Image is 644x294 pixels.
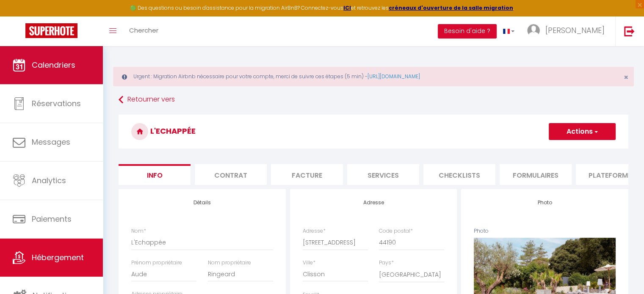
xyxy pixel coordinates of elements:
[379,227,413,235] label: Code postal
[7,3,32,29] button: Ouvrir le widget de chat LiveChat
[32,60,75,70] span: Calendriers
[131,259,182,267] label: Prénom propriétaire
[32,252,84,263] span: Hébergement
[208,259,251,267] label: Nom propriétaire
[474,200,616,206] h4: Photo
[303,227,326,235] label: Adresse
[25,23,77,38] img: Super Booking
[32,214,72,224] span: Paiements
[113,67,634,86] div: Urgent : Migration Airbnb nécessaire pour votre compte, merci de suivre ces étapes (5 min) -
[389,4,513,11] a: créneaux d'ouverture de la salle migration
[303,259,315,267] label: Ville
[549,123,616,140] button: Actions
[119,92,628,107] a: Retourner vers
[545,25,605,36] span: [PERSON_NAME]
[131,200,273,206] h4: Détails
[624,72,628,82] span: ×
[343,4,351,11] a: ICI
[131,227,146,235] label: Nom
[438,24,497,38] button: Besoin d'aide ?
[119,115,628,148] h3: L'Echappée
[527,24,540,37] img: ...
[119,164,191,185] li: Info
[608,256,638,288] iframe: Chat
[624,26,635,36] img: logout
[129,26,158,35] span: Chercher
[521,16,615,46] a: ... [PERSON_NAME]
[500,164,572,185] li: Formulaires
[32,137,70,147] span: Messages
[368,73,420,80] a: [URL][DOMAIN_NAME]
[123,16,165,46] a: Chercher
[379,259,394,267] label: Pays
[474,227,489,235] label: Photo
[347,164,419,185] li: Services
[195,164,267,185] li: Contrat
[303,200,445,206] h4: Adresse
[423,164,495,185] li: Checklists
[271,164,343,185] li: Facture
[32,98,81,109] span: Réservations
[32,175,66,186] span: Analytics
[624,74,628,81] button: Close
